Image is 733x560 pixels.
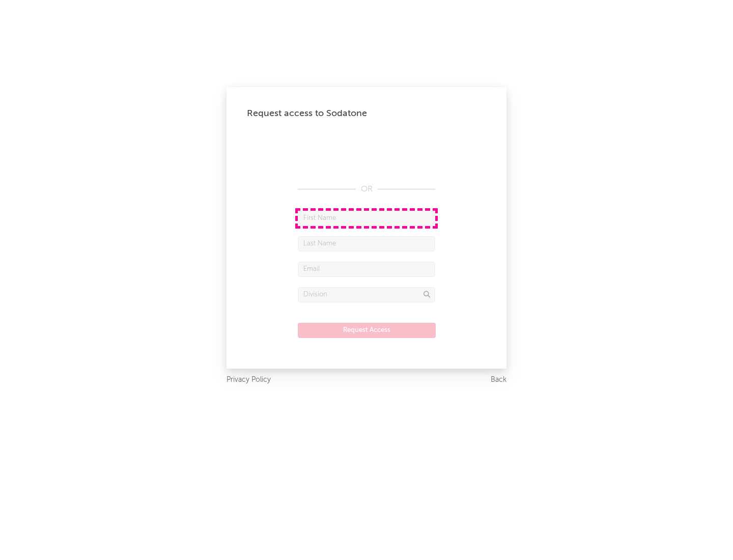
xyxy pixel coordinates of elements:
[298,183,435,195] div: OR
[298,211,435,226] input: First Name
[298,287,435,302] input: Division
[298,236,435,251] input: Last Name
[298,323,436,338] button: Request Access
[247,107,486,120] div: Request access to Sodatone
[491,374,506,386] a: Back
[227,374,271,386] a: Privacy Policy
[298,262,435,277] input: Email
